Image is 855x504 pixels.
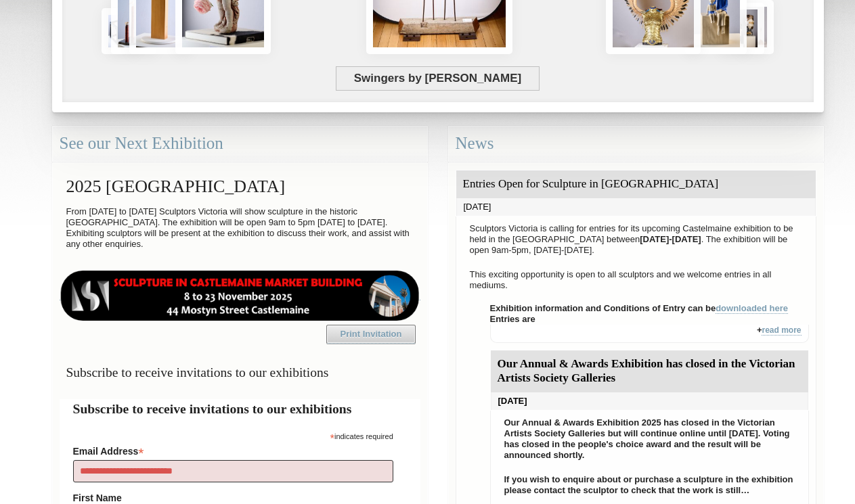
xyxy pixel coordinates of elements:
h3: Subscribe to receive invitations to our exhibitions [60,359,420,386]
div: Our Annual & Awards Exhibition has closed in the Victorian Artists Society Galleries [491,350,808,392]
p: From [DATE] to [DATE] Sculptors Victoria will show sculpture in the historic [GEOGRAPHIC_DATA]. T... [60,203,420,253]
label: First Name [73,492,393,503]
div: indicates required [73,429,393,442]
a: read more [762,325,801,336]
div: [DATE] [491,392,808,410]
a: downloaded here [716,303,788,314]
div: News [448,126,824,162]
div: See our Next Exhibition [52,126,428,162]
p: This exciting opportunity is open to all sculptors and we welcome entries in all mediums. [463,266,809,294]
div: Entries Open for Sculpture in [GEOGRAPHIC_DATA] [456,170,816,198]
h2: 2025 [GEOGRAPHIC_DATA] [60,170,420,203]
span: Swingers by [PERSON_NAME] [336,66,540,91]
img: castlemaine-ldrbd25v2.png [60,271,420,321]
h2: Subscribe to receive invitations to our exhibitions [73,399,407,419]
div: [DATE] [456,198,816,216]
div: + [490,325,809,343]
p: Sculptors Victoria is calling for entries for its upcoming Castelmaine exhibition to be held in t... [463,220,809,259]
strong: [DATE]-[DATE] [640,234,701,244]
label: Email Address [73,442,393,458]
a: Print Invitation [326,325,416,344]
p: Our Annual & Awards Exhibition 2025 has closed in the Victorian Artists Society Galleries but wil... [498,414,802,464]
strong: Exhibition information and Conditions of Entry can be [490,303,789,314]
p: If you wish to enquire about or purchase a sculpture in the exhibition please contact the sculpto... [498,471,802,499]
